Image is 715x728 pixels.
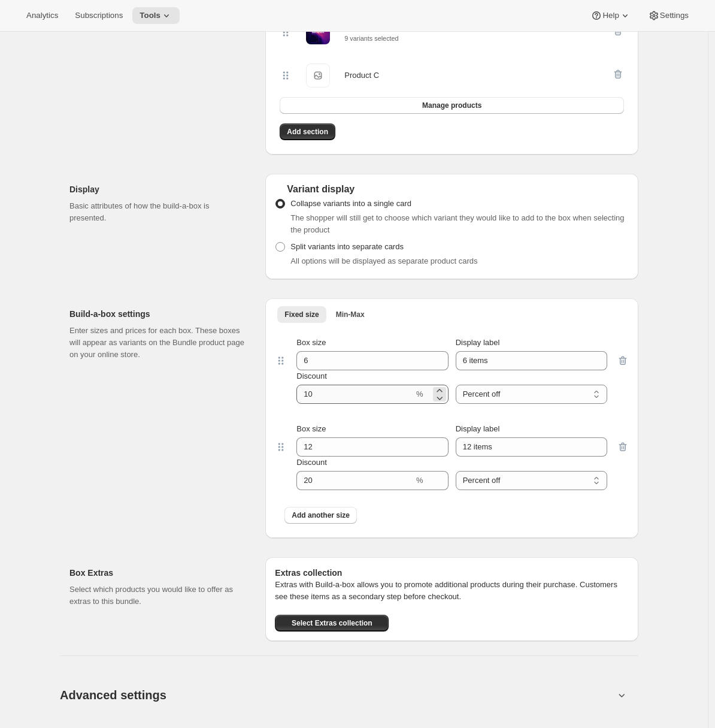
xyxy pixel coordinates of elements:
[132,7,180,24] button: Tools
[660,11,689,20] span: Settings
[290,199,411,208] span: Collapse variants into a single card
[280,123,335,140] button: Add section
[422,101,481,110] span: Manage products
[284,310,319,319] span: Fixed size
[69,567,246,579] h2: Box Extras
[287,127,328,137] span: Add section
[641,7,696,24] button: Settings
[416,389,423,398] span: %
[19,7,65,24] button: Analytics
[290,213,624,234] span: The shopper will still get to choose which variant they would like to add to the box when selecti...
[296,351,430,370] input: Box size
[292,510,350,520] span: Add another size
[602,11,619,20] span: Help
[290,242,404,251] span: Split variants into separate cards
[26,11,58,20] span: Analytics
[275,579,629,603] p: Extras with Build-a-box allows you to promote additional products during their purchase. Customer...
[296,424,326,433] span: Box size
[336,310,365,319] span: Min-Max
[296,437,430,457] input: Box size
[275,615,389,632] button: Select Extras collection
[75,11,123,20] span: Subscriptions
[140,11,160,20] span: Tools
[69,308,246,320] h2: Build-a-box settings
[456,351,607,370] input: Display label
[60,685,166,705] span: Advanced settings
[456,424,500,433] span: Display label
[69,183,246,195] h2: Display
[68,7,130,24] button: Subscriptions
[416,476,423,485] span: %
[284,507,357,524] button: Add another size
[296,458,327,467] span: Discount
[290,256,477,265] span: All options will be displayed as separate product cards
[456,338,500,347] span: Display label
[292,618,372,628] span: Select Extras collection
[53,672,622,718] button: Advanced settings
[69,584,246,608] p: Select which products you would like to offer as extras to this bundle.
[296,371,327,380] span: Discount
[275,567,629,579] h6: Extras collection
[344,35,398,42] small: 9 variants selected
[275,183,629,195] div: Variant display
[344,70,379,81] div: Product C
[296,338,326,347] span: Box size
[69,325,246,361] p: Enter sizes and prices for each box. These boxes will appear as variants on the Bundle product pa...
[583,7,638,24] button: Help
[456,437,607,457] input: Display label
[280,97,624,114] button: Manage products
[69,200,246,224] p: Basic attributes of how the build-a-box is presented.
